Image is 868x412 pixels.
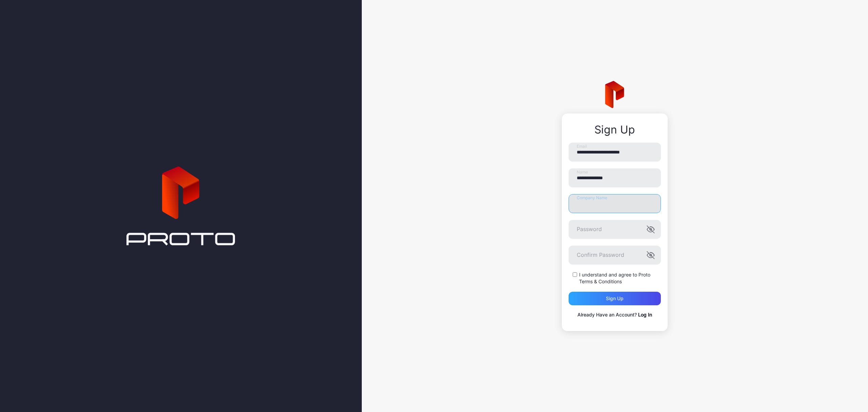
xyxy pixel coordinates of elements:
div: Sign Up [569,124,661,136]
input: Confirm Password [569,246,661,265]
input: Email [569,143,661,162]
div: Sign up [606,296,624,301]
button: Confirm Password [647,251,655,259]
p: Already Have an Account? [569,311,661,319]
input: Company Name [569,194,661,213]
label: I understand and agree to [579,271,661,285]
button: Sign up [569,292,661,305]
input: Password [569,220,661,239]
input: Name [569,168,661,187]
button: Password [647,225,655,233]
a: Log In [638,312,652,317]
